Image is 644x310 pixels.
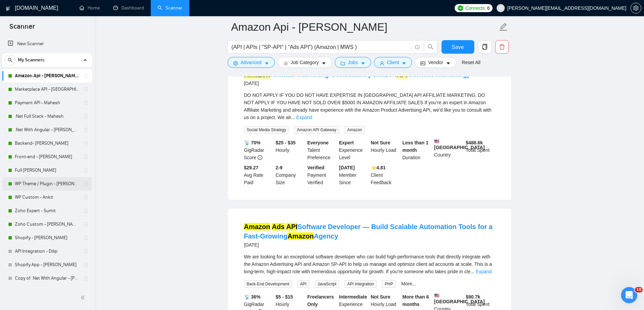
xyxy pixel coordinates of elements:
span: Scanner [4,22,40,36]
b: $ 90.7k [466,294,480,300]
div: Member Since [338,164,369,186]
b: 📡 70% [244,140,261,145]
span: Connects: [466,4,486,12]
span: holder [83,195,89,200]
b: Everyone [307,140,329,145]
b: $ 488.6k [466,140,483,145]
span: search [5,58,15,62]
span: Amazon API Gateway [294,126,339,134]
span: holder [83,222,89,227]
img: 🇺🇸 [434,139,439,144]
span: Job Category [291,59,319,66]
span: caret-down [361,61,365,66]
span: caret-down [446,61,451,66]
img: upwork-logo.png [458,5,463,11]
span: double-left [80,294,87,301]
span: holder [83,87,89,92]
button: userClientcaret-down [374,57,412,68]
span: ... [471,269,475,274]
span: Advanced [241,59,262,66]
img: logo [6,3,10,14]
b: More than 6 months [402,294,429,307]
a: New Scanner [8,37,87,51]
span: idcard [421,61,425,66]
a: searchScanner [158,5,183,11]
span: JavaScript [315,280,339,288]
a: Zoho Custom - [PERSON_NAME] [15,218,79,231]
span: holder [83,262,89,267]
div: Company Size [274,164,306,186]
span: caret-down [321,61,326,66]
a: Reset All [462,59,480,66]
span: holder [83,100,89,106]
b: $29.27 [244,165,259,170]
b: Intermediate [339,294,367,300]
a: Full [PERSON_NAME] [15,164,79,177]
div: Duration [401,139,433,161]
div: Client Feedback [369,164,401,186]
span: ... [291,115,295,120]
span: holder [83,276,89,281]
a: dashboardDashboard [113,5,144,11]
li: New Scanner [2,37,92,51]
span: caret-down [264,61,269,66]
span: folder [340,61,345,66]
img: 🇺🇸 [434,293,439,298]
iframe: Intercom live chat [621,287,637,303]
a: Shopify - [PERSON_NAME] [15,231,79,245]
span: holder [83,181,89,187]
div: Payment Verified [306,164,338,186]
span: user [380,61,384,66]
div: [DATE] [244,241,495,249]
span: info-circle [415,45,420,49]
mark: API [286,223,297,230]
b: Expert [339,140,354,145]
span: delete [496,44,508,50]
div: Hourly Load [369,139,401,161]
span: bars [283,61,288,66]
div: [DATE] [244,79,470,87]
a: Amazon Ads APISoftware Developer — Build Scalable Automation Tools for a Fast-GrowingAmazonAgency [244,223,493,240]
span: Jobs [348,59,358,66]
a: API Integration - Dilip [15,245,79,258]
div: We are looking for an exceptional software developer who can build high-performance tools that di... [244,253,495,275]
button: search [424,40,437,54]
b: Freelancers Only [307,294,334,307]
b: [GEOGRAPHIC_DATA] [434,293,485,304]
div: Experience Level [338,139,369,161]
button: copy [478,40,492,54]
span: user [498,6,503,10]
span: info-circle [258,155,262,160]
a: Backend- [PERSON_NAME] [15,137,79,150]
div: Hourly [274,139,306,161]
span: holder [83,127,89,133]
span: caret-down [402,61,406,66]
input: Search Freelance Jobs... [232,43,412,51]
b: 2-9 [276,165,282,170]
span: Back-End Development [244,280,292,288]
div: Total Spent [464,139,496,161]
b: Not Sure [371,294,390,300]
span: holder [83,168,89,173]
span: Save [452,43,464,51]
button: delete [495,40,509,54]
span: Amazon [344,126,365,134]
div: Avg Rate Paid [243,164,275,186]
b: $5 - $15 [276,294,293,300]
mark: Ads [272,223,285,230]
b: Verified [307,165,325,170]
mark: Amazon [244,223,270,230]
div: GigRadar Score [243,139,275,161]
a: setting [630,5,641,11]
input: Scanner name... [231,19,498,35]
a: Front-end - [PERSON_NAME] [15,150,79,164]
a: More... [401,281,416,286]
span: setting [233,61,238,66]
span: 10 [635,287,643,292]
span: edit [499,23,508,31]
span: Social Media Strategy [244,126,289,134]
div: Talent Preference [306,139,338,161]
span: holder [83,73,89,79]
b: Less than 1 month [402,140,428,153]
a: .Net With Angular - [PERSON_NAME] [15,123,79,137]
